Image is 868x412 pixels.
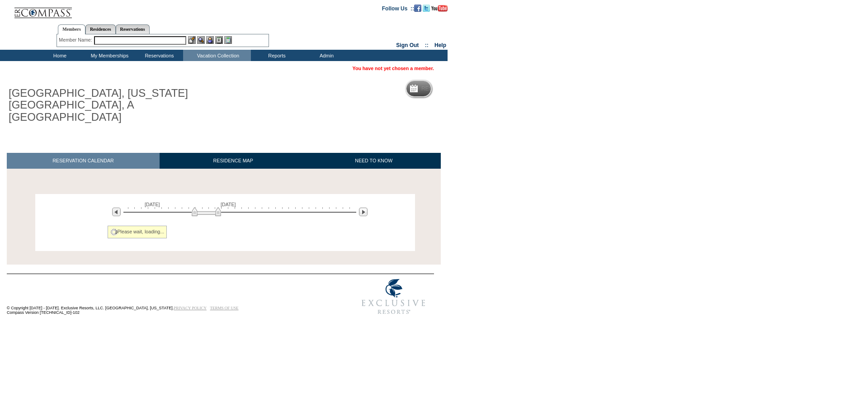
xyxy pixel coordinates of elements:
[353,274,434,319] img: Exclusive Resorts
[145,202,160,207] span: [DATE]
[359,208,368,216] img: Next
[206,36,214,44] img: Impersonate
[84,50,133,61] td: My Memberships
[421,86,491,92] h5: Reservation Calendar
[382,5,414,12] td: Follow Us ::
[183,50,251,61] td: Vacation Collection
[414,5,421,12] img: Become our fan on Facebook
[160,153,307,169] a: RESIDENCE MAP
[301,50,350,61] td: Admin
[188,36,196,44] img: b_edit.gif
[59,36,94,44] div: Member Name:
[423,5,430,10] a: Follow us on Twitter
[58,24,85,34] a: Members
[425,42,429,48] span: ::
[414,5,421,10] a: Become our fan on Facebook
[34,50,84,61] td: Home
[197,36,205,44] img: View
[7,85,209,125] h1: [GEOGRAPHIC_DATA], [US_STATE][GEOGRAPHIC_DATA], A [GEOGRAPHIC_DATA]
[112,208,121,216] img: Previous
[221,202,236,207] span: [DATE]
[133,50,183,61] td: Reservations
[423,5,430,12] img: Follow us on Twitter
[251,50,301,61] td: Reports
[224,36,232,44] img: b_calculator.gif
[396,42,419,48] a: Sign Out
[431,5,448,10] a: Subscribe to our YouTube Channel
[85,24,116,34] a: Residences
[307,153,441,169] a: NEED TO KNOW
[434,42,446,48] a: Help
[108,226,167,238] div: Please wait, loading...
[7,275,323,319] td: © Copyright [DATE] - [DATE]. Exclusive Resorts, LLC. [GEOGRAPHIC_DATA], [US_STATE]. Compass Versi...
[431,5,448,12] img: Subscribe to our YouTube Channel
[174,306,207,310] a: PRIVACY POLICY
[353,66,434,71] span: You have not yet chosen a member.
[7,153,160,169] a: RESERVATION CALENDAR
[110,228,118,236] img: spinner2.gif
[210,306,239,310] a: TERMS OF USE
[116,24,150,34] a: Reservations
[215,36,223,44] img: Reservations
